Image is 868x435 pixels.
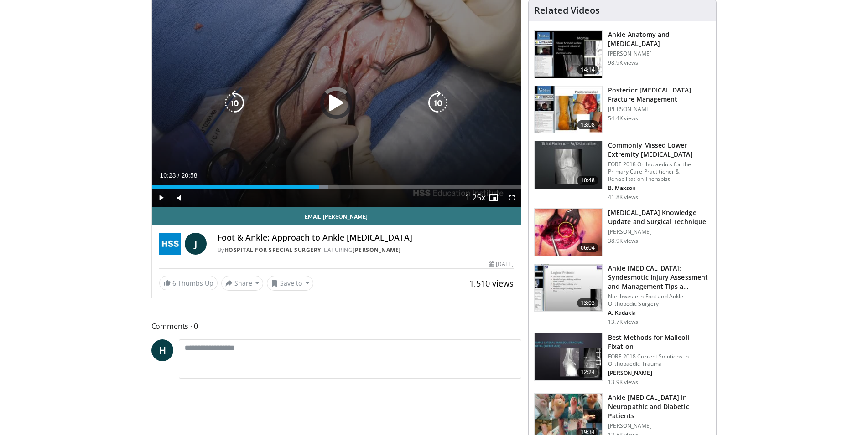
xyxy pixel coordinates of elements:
[466,189,484,207] button: Playback Rate
[608,237,638,245] p: 38.9K views
[608,318,638,326] p: 13.7K views
[608,161,711,183] p: FORE 2018 Orthopaedics for the Primary Care Practitioner & Rehabilitation Therapist
[608,309,711,317] p: A. Kadakia
[534,30,711,78] a: 14:14 Ankle Anatomy and [MEDICAL_DATA] [PERSON_NAME] 98.9K views
[151,320,522,332] span: Comments 0
[152,189,170,207] button: Play
[535,209,602,256] img: XzOTlMlQSGUnbGTX4xMDoxOjBzMTt2bJ.150x105_q85_crop-smart_upscale.jpg
[534,5,600,16] h4: Related Videos
[577,298,599,307] span: 13:03
[353,246,401,254] a: [PERSON_NAME]
[218,233,514,243] h4: Foot & Ankle: Approach to Ankle [MEDICAL_DATA]
[484,189,503,207] button: Enable picture-in-picture mode
[577,243,599,252] span: 06:04
[608,86,711,104] h3: Posterior [MEDICAL_DATA] Fracture Management
[608,293,711,307] p: Northwestern Foot and Ankle Orthopedic Surgery
[178,172,180,179] span: /
[534,333,711,386] a: 12:24 Best Methods for Malleoli Fixation FORE 2018 Current Solutions in Orthopaedic Trauma [PERSO...
[608,228,711,235] p: [PERSON_NAME]
[534,86,711,134] a: 13:08 Posterior [MEDICAL_DATA] Fracture Management [PERSON_NAME] 54.4K views
[534,208,711,256] a: 06:04 [MEDICAL_DATA] Knowledge Update and Surgical Technique [PERSON_NAME] 38.9K views
[159,233,181,255] img: Hospital for Special Surgery
[534,264,711,326] a: 13:03 Ankle [MEDICAL_DATA]: Syndesmotic Injury Assessment and Management Tips a… Northwestern Foo...
[535,86,602,133] img: 50e07c4d-707f-48cd-824d-a6044cd0d074.150x105_q85_crop-smart_upscale.jpg
[535,333,602,381] img: bb3c647c-2c54-4102-bd4b-4b25814f39ee.150x105_q85_crop-smart_upscale.jpg
[267,276,313,291] button: Save to
[535,141,602,189] img: 4aa379b6-386c-4fb5-93ee-de5617843a87.150x105_q85_crop-smart_upscale.jpg
[608,369,711,377] p: [PERSON_NAME]
[172,279,176,287] span: 6
[535,264,602,312] img: 476a2f31-7f3f-4e9d-9d33-f87c8a4a8783.150x105_q85_crop-smart_upscale.jpg
[489,260,514,268] div: [DATE]
[577,368,599,377] span: 12:24
[218,246,514,254] div: By FEATURING
[185,233,207,255] a: J
[181,172,197,179] span: 20:58
[608,50,711,57] p: [PERSON_NAME]
[152,207,521,225] a: Email [PERSON_NAME]
[608,141,711,159] h3: Commonly Missed Lower Extremity [MEDICAL_DATA]
[151,339,173,361] a: H
[224,246,321,254] a: Hospital for Special Surgery
[608,115,638,122] p: 54.4K views
[608,264,711,291] h3: Ankle [MEDICAL_DATA]: Syndesmotic Injury Assessment and Management Tips a…
[608,379,638,386] p: 13.9K views
[221,276,264,291] button: Share
[577,176,599,185] span: 10:48
[608,333,711,351] h3: Best Methods for Malleoli Fixation
[608,422,711,430] p: [PERSON_NAME]
[577,65,599,74] span: 14:14
[160,172,176,179] span: 10:23
[503,189,521,207] button: Fullscreen
[608,194,638,201] p: 41.8K views
[170,189,188,207] button: Mute
[534,141,711,201] a: 10:48 Commonly Missed Lower Extremity [MEDICAL_DATA] FORE 2018 Orthopaedics for the Primary Care ...
[608,393,711,420] h3: Ankle [MEDICAL_DATA] in Neuropathic and Diabetic Patients
[535,31,602,78] img: d079e22e-f623-40f6-8657-94e85635e1da.150x105_q85_crop-smart_upscale.jpg
[608,106,711,113] p: [PERSON_NAME]
[159,276,218,290] a: 6 Thumbs Up
[608,353,711,368] p: FORE 2018 Current Solutions in Orthopaedic Trauma
[469,278,514,289] span: 1,510 views
[608,208,711,226] h3: [MEDICAL_DATA] Knowledge Update and Surgical Technique
[608,30,711,48] h3: Ankle Anatomy and [MEDICAL_DATA]
[608,184,711,192] p: B. Maxson
[152,185,521,189] div: Progress Bar
[608,59,638,67] p: 98.9K views
[577,120,599,129] span: 13:08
